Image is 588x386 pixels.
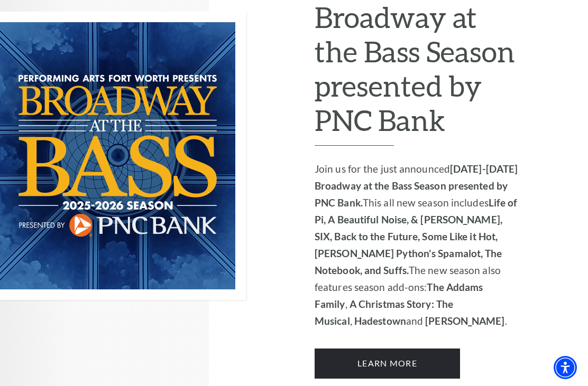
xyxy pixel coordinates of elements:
strong: Hadestown [354,315,406,327]
p: Join us for the just announced This all new season includes The new season also features season a... [315,161,519,329]
strong: The Addams Family [315,281,483,310]
strong: Life of Pi, A Beautiful Noise, & [PERSON_NAME], SIX, Back to the Future, Some Like it Hot, [PERSO... [315,196,517,276]
strong: [DATE]-[DATE] Broadway at the Bass Season presented by PNC Bank. [315,163,518,209]
div: Accessibility Menu [554,356,577,379]
strong: [PERSON_NAME] [425,315,504,327]
strong: A Christmas Story: The Musical [315,298,453,327]
a: Learn More 2025-2026 Broadway at the Bass Season presented by PNC Bank [315,349,460,378]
